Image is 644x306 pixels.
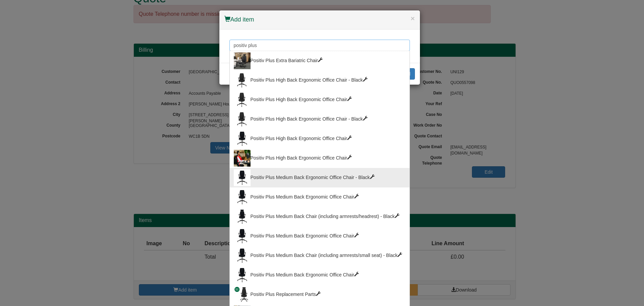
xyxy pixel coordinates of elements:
[234,52,251,69] img: positiv-plus-extra-lifestyle.jpg
[234,169,251,186] img: postiv-plus-medium-back_black_front_1.jpg
[234,91,406,108] div: Positiv Plus High Back Ergonomic Office Chair
[234,228,251,245] img: postiv-plus-medium-back_black_front_8.jpg
[234,72,251,89] img: 01_5.jpg
[234,267,251,283] img: postiv-plus-medium-back_black_front.jpg
[229,40,410,51] input: Search for a product
[234,169,406,186] div: Positiv Plus Medium Back Ergonomic Office Chair - Black
[234,72,406,89] div: Positiv Plus High Back Ergonomic Office Chair - Black
[234,52,406,69] div: Positiv Plus Extra Bariatric Chair
[234,91,251,108] img: 01_4.jpg
[234,130,251,147] img: postiv-plus-medium-back_black_front_8_1.jpg
[234,150,251,167] img: positiv-plus-high-back-black-lifestyle-7_2.jpg
[411,15,415,22] button: ×
[234,247,406,264] div: Positiv Plus Medium Back Chair (including armrests/small seat) - Black
[234,111,251,128] img: 01_5_1.jpg
[234,150,406,167] div: Positiv Plus High Back Ergonomic Office Chair
[234,286,406,303] div: Positiv Plus Replacement Parts
[234,208,251,225] img: postiv-plus-medium-back_black_front_neckrest_3.jpg
[224,15,415,24] h4: Add item
[234,267,406,283] div: Positiv Plus Medium Back Ergonomic Office Chair
[234,189,251,206] img: postiv-plus-medium-back_black_front_4.jpg
[234,208,406,225] div: Positiv Plus Medium Back Chair (including armrests/headrest) - Black
[234,286,251,303] img: positiv-plus-spare-parts-new.jpg
[234,130,406,147] div: Positiv Plus High Back Ergonomic Office Chair
[234,247,251,264] img: postiv-plus-medium-back_black_front_2.jpg
[234,111,406,128] div: Positiv Plus High Back Ergonomic Office Chair - Black
[234,228,406,245] div: Positiv Plus Medium Back Ergonomic Office Chair
[234,189,406,206] div: Positiv Plus Medium Back Ergonomic Office Chair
